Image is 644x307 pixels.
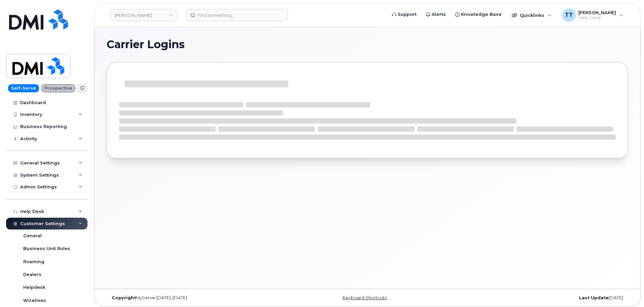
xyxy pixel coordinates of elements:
strong: Copyright [112,295,136,300]
a: Keyboard Shortcuts [343,295,387,300]
div: MyServe [DATE]–[DATE] [107,295,281,301]
span: Carrier Logins [107,39,185,50]
div: [DATE] [454,295,628,301]
strong: Last Update [579,295,609,300]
